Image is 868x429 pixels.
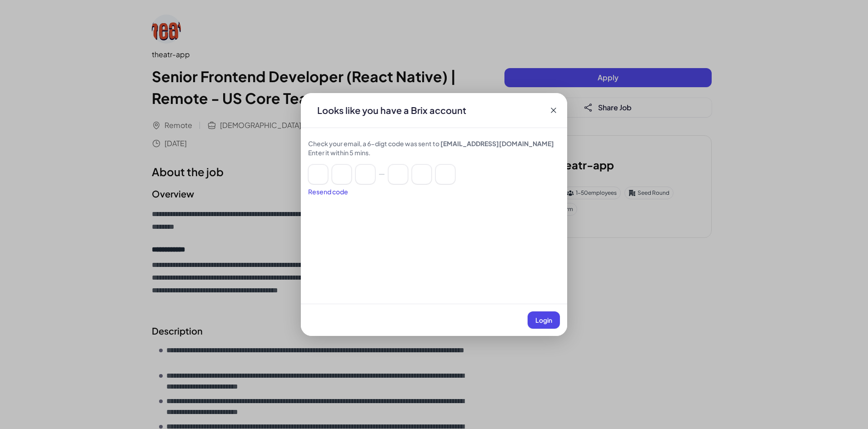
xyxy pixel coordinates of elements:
button: Login [528,311,560,329]
div: Check your email, a 6-digt code was sent to Enter it within 5 mins. [308,139,560,157]
div: Resend code [308,187,560,196]
span: Login [535,316,552,324]
span: [EMAIL_ADDRESS][DOMAIN_NAME] [440,139,554,148]
div: Looks like you have a Brix account [310,104,474,117]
